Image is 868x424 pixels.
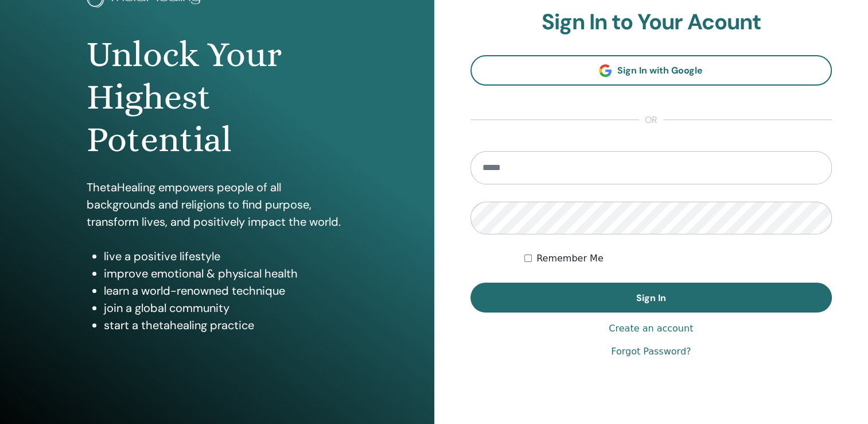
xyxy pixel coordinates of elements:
[104,317,347,334] li: start a thetahealing practice
[87,179,347,230] p: ThetaHealing empowers people of all backgrounds and religions to find purpose, transform lives, a...
[104,299,347,317] li: join a global community
[639,113,663,127] span: or
[104,248,347,265] li: live a positive lifestyle
[470,283,832,313] button: Sign In
[536,252,604,265] label: Remember Me
[636,292,666,304] span: Sign In
[104,265,347,282] li: improve emotional & physical health
[104,282,347,299] li: learn a world-renowned technique
[611,345,691,359] a: Forgot Password?
[524,252,832,265] div: Keep me authenticated indefinitely or until I manually logout
[470,9,832,36] h2: Sign In to Your Acount
[87,33,347,161] h1: Unlock Your Highest Potential
[617,64,703,76] span: Sign In with Google
[470,55,832,86] a: Sign In with Google
[609,322,693,336] a: Create an account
